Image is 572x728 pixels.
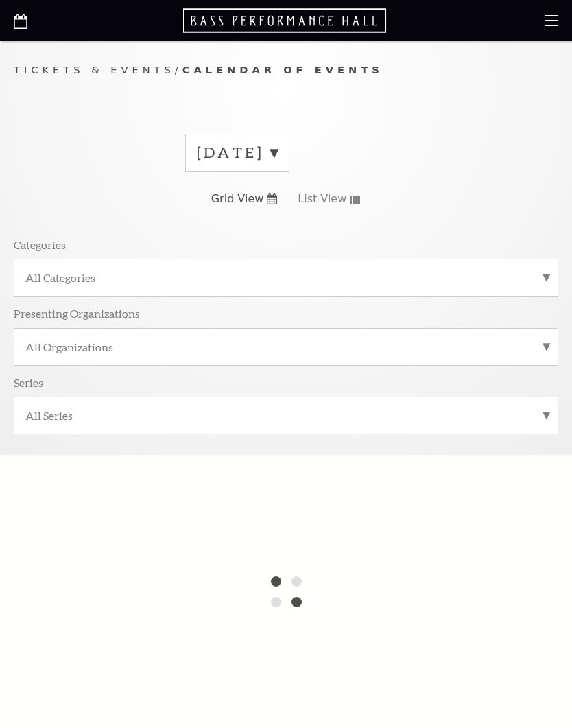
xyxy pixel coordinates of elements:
label: All Categories [25,270,547,285]
p: Categories [14,237,66,252]
p: Series [14,375,43,390]
span: Calendar of Events [182,64,383,75]
p: / [14,62,558,79]
span: List View [298,191,346,207]
p: Presenting Organizations [14,306,140,320]
span: Tickets & Events [14,64,175,75]
span: Grid View [211,191,264,207]
label: All Series [25,408,547,423]
label: All Organizations [25,340,547,354]
label: [DATE] [197,142,278,163]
